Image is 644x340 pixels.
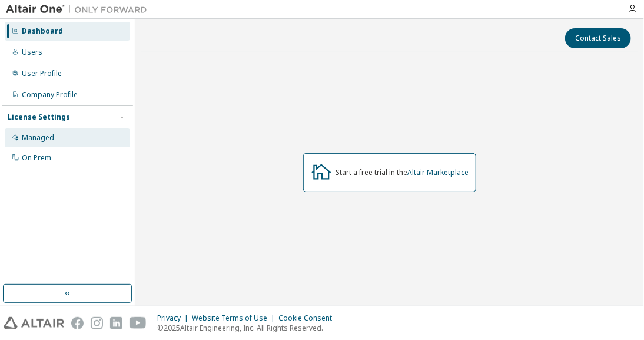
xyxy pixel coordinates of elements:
div: On Prem [22,153,51,163]
div: Users [22,48,42,57]
img: altair_logo.svg [4,317,64,329]
div: Start a free trial in the [336,168,469,177]
div: Dashboard [22,27,63,36]
img: youtube.svg [130,317,147,329]
div: License Settings [8,113,70,122]
a: Altair Marketplace [407,167,469,177]
div: Managed [22,133,54,143]
img: linkedin.svg [110,317,122,329]
div: Cookie Consent [278,313,339,323]
div: User Profile [22,69,62,78]
img: facebook.svg [71,317,84,329]
p: © 2025 Altair Engineering, Inc. All Rights Reserved. [157,323,339,333]
button: Contact Sales [565,28,631,48]
div: Privacy [157,313,192,323]
img: Altair One [6,4,153,15]
img: instagram.svg [91,317,103,329]
div: Company Profile [22,90,78,100]
div: Website Terms of Use [192,313,278,323]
